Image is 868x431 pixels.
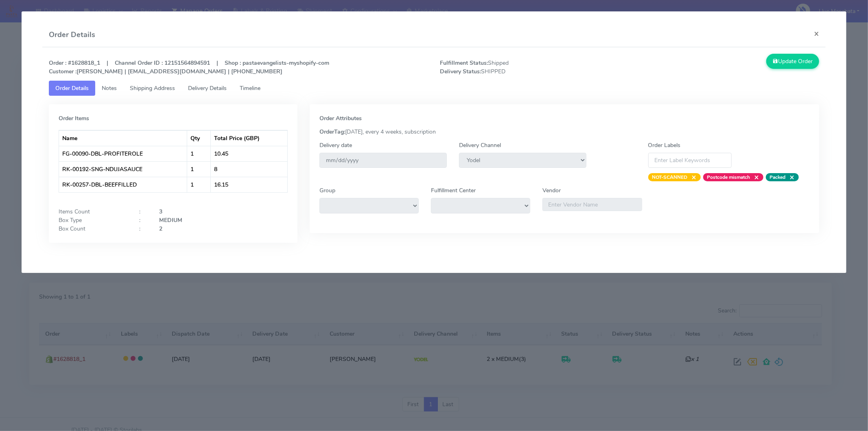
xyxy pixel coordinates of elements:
strong: 3 [159,208,162,215]
td: 16.15 [211,177,287,192]
button: Update Order [766,54,819,69]
td: RK-00257-DBL-BEEFFILLED [59,177,187,192]
div: : [133,216,153,224]
strong: Customer : [49,68,77,75]
span: × [750,173,759,181]
td: 8 [211,161,287,177]
label: Fulfillment Center [431,186,476,195]
strong: 2 [159,225,162,233]
td: 1 [187,146,211,161]
h4: Order Details [49,29,95,40]
strong: Postcode mismatch [707,174,750,180]
strong: Delivery Status: [440,68,481,75]
div: Box Type [52,216,133,224]
th: Total Price (GBP) [211,130,287,146]
strong: MEDIUM [159,216,182,224]
span: Order Details [55,84,89,92]
label: Delivery date [319,141,352,150]
td: 1 [187,161,211,177]
div: Box Count [52,224,133,233]
th: Qty [187,130,211,146]
div: Items Count [52,207,133,216]
td: FG-00090-DBL-PROFITEROLE [59,146,187,161]
strong: Fulfillment Status: [440,59,488,67]
td: 10.45 [211,146,287,161]
div: : [133,224,153,233]
button: Close [807,23,826,44]
strong: NOT-SCANNED [652,174,688,180]
strong: Order Items [59,114,89,122]
span: Delivery Details [188,84,227,92]
div: : [133,207,153,216]
input: Enter Vendor Name [542,198,642,211]
span: Shipped SHIPPED [434,59,630,76]
label: Delivery Channel [459,141,501,150]
span: Shipping Address [130,84,175,92]
label: Order Labels [648,141,681,150]
label: Vendor [542,186,561,195]
span: Timeline [240,84,260,92]
span: × [786,173,795,181]
span: Notes [102,84,117,92]
span: × [688,173,697,181]
td: RK-00192-SNG-NDUJASAUCE [59,161,187,177]
td: 1 [187,177,211,192]
strong: Order Attributes [319,114,362,122]
strong: Order : #1628818_1 | Channel Order ID : 12151564894591 | Shop : pastaevangelists-myshopify-com [P... [49,59,329,75]
input: Enter Label Keywords [648,153,732,168]
label: Group [319,186,335,195]
strong: Packed [770,174,786,180]
div: [DATE], every 4 weeks, subscription [313,128,816,136]
strong: OrderTag: [319,128,345,136]
ul: Tabs [49,81,819,96]
th: Name [59,130,187,146]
